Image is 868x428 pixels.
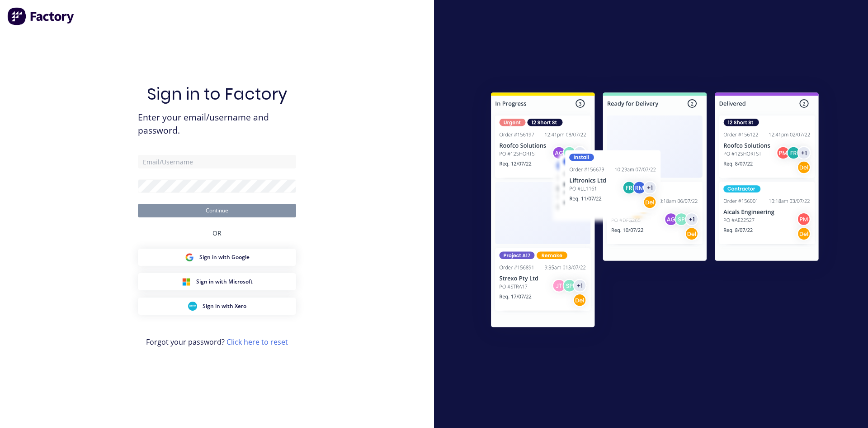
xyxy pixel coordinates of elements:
span: Enter your email/username and password. [138,111,296,137]
button: Continue [138,204,296,217]
h1: Sign in to Factory [147,84,287,104]
input: Email/Username [138,155,296,168]
img: Microsoft Sign in [182,277,191,286]
a: Click here to reset [226,337,288,347]
span: Sign in with Xero [203,302,246,310]
span: Forgot your password? [146,337,288,347]
span: Sign in with Google [199,253,250,261]
button: Google Sign inSign in with Google [138,249,296,266]
div: OR [212,217,222,249]
img: Factory [7,7,75,25]
img: Sign in [471,74,839,349]
img: Google Sign in [185,253,194,262]
button: Xero Sign inSign in with Xero [138,298,296,315]
span: Sign in with Microsoft [196,278,253,286]
img: Xero Sign in [188,302,197,311]
button: Microsoft Sign inSign in with Microsoft [138,273,296,290]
